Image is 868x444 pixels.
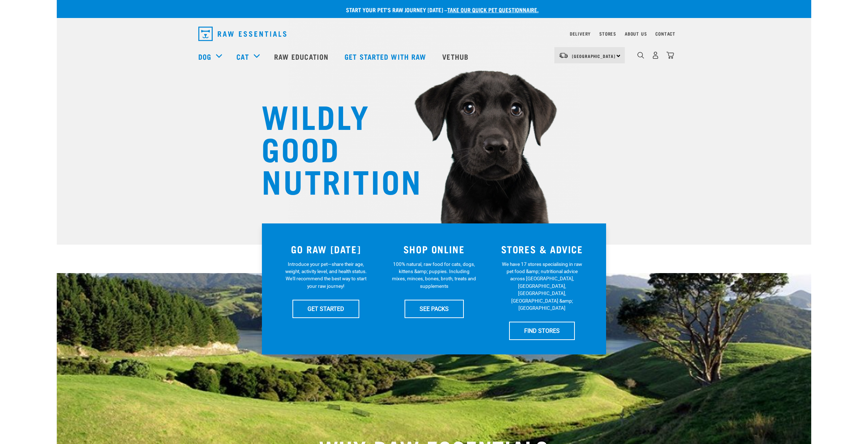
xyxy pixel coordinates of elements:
[666,51,674,59] img: home-icon@2x.png
[284,260,368,290] p: Introduce your pet—share their age, weight, activity level, and health status. We'll recommend th...
[570,32,591,35] a: Delivery
[57,42,811,71] nav: dropdown navigation
[384,244,484,255] h3: SHOP ONLINE
[447,8,539,11] a: take our quick pet questionnaire.
[500,260,584,312] p: We have 17 stores specialising in raw pet food &amp; nutritional advice across [GEOGRAPHIC_DATA],...
[267,42,337,71] a: Raw Education
[198,51,211,62] a: Dog
[198,27,286,41] img: Raw Essentials Logo
[435,42,477,71] a: Vethub
[392,260,476,290] p: 100% natural, raw food for cats, dogs, kittens &amp; puppies. Including mixes, minces, bones, bro...
[262,99,405,196] h1: WILDLY GOOD NUTRITION
[193,24,675,44] nav: dropdown navigation
[62,5,817,14] p: Start your pet’s raw journey [DATE] –
[637,52,644,59] img: home-icon-1@2x.png
[625,32,647,35] a: About Us
[559,52,568,59] img: van-moving.png
[509,322,575,340] a: FIND STORES
[652,51,659,59] img: user.png
[236,51,249,62] a: Cat
[655,32,675,35] a: Contact
[405,300,464,318] a: SEE PACKS
[276,244,376,255] h3: GO RAW [DATE]
[572,55,615,57] span: [GEOGRAPHIC_DATA]
[337,42,435,71] a: Get started with Raw
[599,32,616,35] a: Stores
[492,244,592,255] h3: STORES & ADVICE
[292,300,359,318] a: GET STARTED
